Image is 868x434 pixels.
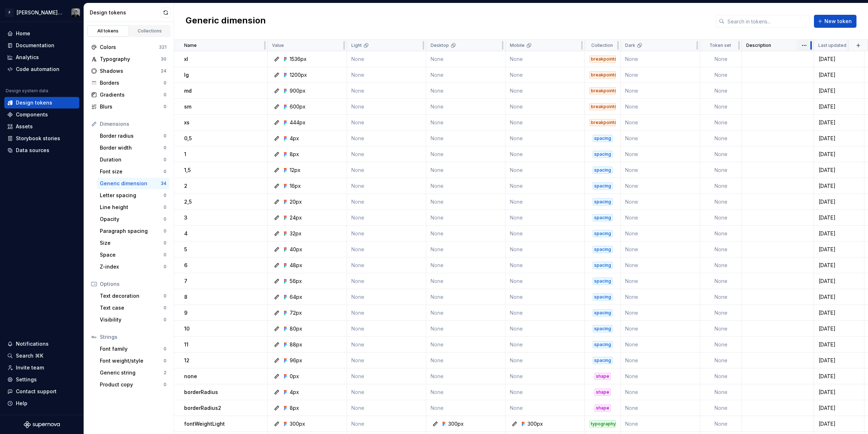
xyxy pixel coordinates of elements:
div: [DATE] [814,278,864,285]
a: Design tokens [4,97,79,108]
td: None [621,305,700,321]
td: None [506,210,585,226]
p: Description [746,43,771,48]
p: xl [184,56,188,63]
td: None [426,178,506,194]
td: None [426,67,506,83]
td: None [426,146,506,162]
td: None [347,67,426,83]
div: [DATE] [814,325,864,332]
td: None [506,130,585,146]
div: 0 [164,80,166,86]
div: [DATE] [814,262,864,269]
div: 34 [161,181,166,186]
td: None [506,273,585,289]
p: 8 [184,293,187,301]
p: lg [184,71,189,79]
a: Duration0 [97,154,169,165]
td: None [621,226,700,242]
input: Search in tokens... [725,15,810,28]
p: Collection [591,43,613,48]
div: 0 [164,216,166,222]
div: [DATE] [814,167,864,174]
td: None [347,210,426,226]
td: None [700,210,742,226]
div: [DATE] [814,309,864,316]
div: Shadows [100,67,161,75]
div: spacing [593,278,613,285]
p: sm [184,103,191,110]
td: None [506,257,585,273]
a: Supernova Logo [24,421,60,428]
a: Text case0 [97,302,169,314]
div: 0 [164,145,166,151]
div: All tokens [90,28,126,34]
td: None [347,178,426,194]
td: None [347,289,426,305]
td: None [700,130,742,146]
div: spacing [593,214,613,221]
div: 0 [164,240,166,246]
a: Components [4,109,79,120]
a: Product copy0 [97,379,169,390]
div: breakpoints [589,103,616,110]
a: Paragraph spacing0 [97,225,169,237]
td: None [506,305,585,321]
td: None [347,194,426,210]
div: F [5,8,14,17]
div: Invite team [16,364,44,371]
div: 1536px [290,56,307,63]
td: None [621,210,700,226]
div: Z-index [100,263,164,270]
td: None [506,194,585,210]
p: 11 [184,341,188,348]
p: 2 [184,182,187,190]
div: spacing [593,230,613,237]
td: None [506,289,585,305]
p: 6 [184,262,187,269]
td: None [621,321,700,337]
div: [DATE] [814,230,864,237]
td: None [700,51,742,67]
div: Data sources [16,147,49,154]
a: Z-index0 [97,261,169,273]
div: Home [16,30,30,37]
p: Dark [625,43,635,48]
p: Mobile [510,43,525,48]
div: Analytics [16,54,39,61]
a: Shadows24 [88,65,169,77]
div: Design system data [6,88,48,94]
div: 0 [164,169,166,174]
div: 16px [290,182,301,190]
div: [DATE] [814,246,864,253]
button: Help [4,398,79,409]
div: 12px [290,167,301,174]
td: None [621,242,700,257]
div: 0 [164,382,166,387]
div: 0 [164,264,166,270]
td: None [621,51,700,67]
div: Code automation [16,66,59,73]
div: 0 [164,192,166,198]
div: Opacity [100,216,164,223]
td: None [621,130,700,146]
td: None [506,178,585,194]
td: None [621,99,700,115]
div: breakpoints [589,119,616,126]
td: None [700,257,742,273]
div: Notifications [16,340,49,347]
td: None [347,305,426,321]
td: None [347,115,426,130]
div: Border width [100,144,164,151]
a: Opacity0 [97,213,169,225]
td: None [347,242,426,257]
div: 0 [164,104,166,110]
p: 5 [184,246,187,253]
div: 4px [290,135,299,142]
a: Data sources [4,145,79,156]
a: Borders0 [88,77,169,89]
td: None [426,257,506,273]
td: None [426,51,506,67]
div: Generic string [100,369,164,376]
